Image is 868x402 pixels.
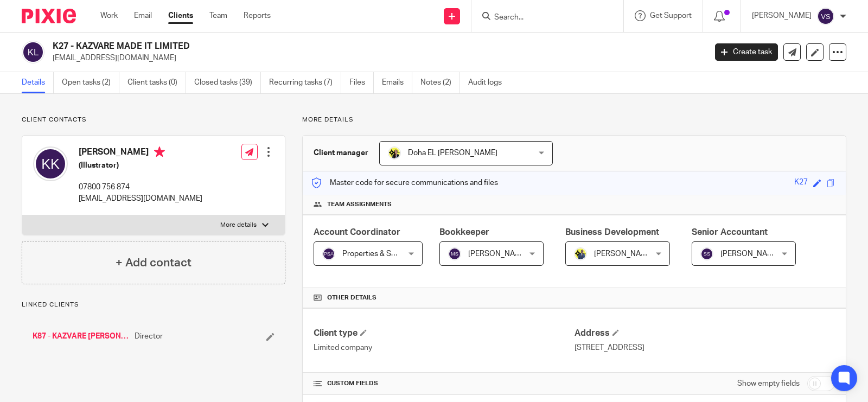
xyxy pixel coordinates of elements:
input: Search [493,13,591,23]
span: Senior Accountant [692,228,768,237]
p: Limited company [314,342,574,353]
img: svg%3E [322,247,335,260]
a: Open tasks (2) [62,72,119,93]
a: Details [22,72,54,93]
span: Get Support [650,12,692,20]
label: Show empty fields [737,378,800,389]
p: [PERSON_NAME] [752,10,812,21]
div: K27 [794,177,808,189]
h4: + Add contact [116,254,192,271]
a: Work [100,10,118,21]
a: Audit logs [468,72,510,93]
span: Director [135,331,163,342]
a: Notes (2) [420,72,460,93]
a: Clients [168,10,193,21]
a: Email [134,10,152,21]
span: Bookkeeper [439,228,489,237]
img: svg%3E [33,146,68,181]
img: Pixie [22,9,76,23]
h2: K27 - KAZVARE MADE IT LIMITED [53,41,570,52]
img: svg%3E [817,8,834,25]
img: Dennis-Starbridge.jpg [574,247,587,260]
p: More details [220,221,257,229]
img: Doha-Starbridge.jpg [388,146,401,159]
span: [PERSON_NAME] [594,250,654,258]
span: Properties & SMEs - AC [342,250,422,258]
span: Team assignments [327,200,392,209]
span: Account Coordinator [314,228,400,237]
p: Linked clients [22,301,285,309]
a: Recurring tasks (7) [269,72,341,93]
img: svg%3E [700,247,713,260]
p: More details [302,116,846,124]
p: 07800 756 874 [79,182,202,193]
p: [EMAIL_ADDRESS][DOMAIN_NAME] [79,193,202,204]
h3: Client manager [314,148,368,158]
a: Closed tasks (39) [194,72,261,93]
img: svg%3E [22,41,44,63]
span: Business Development [565,228,659,237]
i: Primary [154,146,165,157]
a: Create task [715,43,778,61]
span: [PERSON_NAME] [468,250,528,258]
h4: Client type [314,328,574,339]
p: [EMAIL_ADDRESS][DOMAIN_NAME] [53,53,699,63]
h4: [PERSON_NAME] [79,146,202,160]
span: [PERSON_NAME] [720,250,780,258]
a: Team [209,10,227,21]
h5: (Illustrator) [79,160,202,171]
p: [STREET_ADDRESS] [575,342,835,353]
a: K87 - KAZVARE [PERSON_NAME] [33,331,129,342]
a: Client tasks (0) [127,72,186,93]
p: Master code for secure communications and files [311,177,498,188]
span: Other details [327,293,376,302]
a: Files [349,72,374,93]
span: Doha EL [PERSON_NAME] [408,149,497,157]
a: Reports [244,10,271,21]
a: Emails [382,72,412,93]
h4: CUSTOM FIELDS [314,379,574,388]
p: Client contacts [22,116,285,124]
h4: Address [575,328,835,339]
img: svg%3E [448,247,461,260]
